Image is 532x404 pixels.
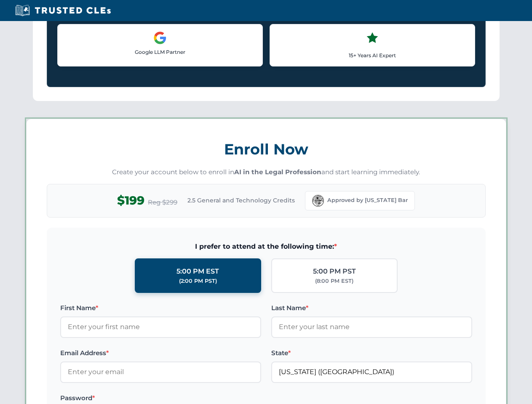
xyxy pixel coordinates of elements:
strong: AI in the Legal Profession [234,168,321,176]
div: (8:00 PM EST) [315,277,353,285]
h3: Enroll Now [47,136,486,162]
label: Password [60,393,261,403]
label: Last Name [271,303,472,313]
span: Reg $299 [148,197,177,207]
span: 2.5 General and Technology Credits [187,196,295,205]
label: State [271,348,472,358]
p: 15+ Years AI Expert [277,51,468,59]
p: Google LLM Partner [64,48,256,56]
img: Florida Bar [312,195,324,207]
input: Enter your last name [271,316,472,338]
label: First Name [60,303,261,313]
img: Trusted CLEs [13,4,113,17]
p: Create your account below to enroll in and start learning immediately. [47,167,486,177]
label: Email Address [60,348,261,358]
span: $199 [117,191,144,210]
div: 5:00 PM PST [313,266,356,277]
div: (2:00 PM PST) [179,277,217,285]
input: Enter your email [60,361,261,383]
span: Approved by [US_STATE] Bar [327,196,408,205]
div: 5:00 PM EST [176,266,219,277]
input: Florida (FL) [271,361,472,383]
img: Google [153,31,167,45]
span: I prefer to attend at the following time: [60,241,472,252]
input: Enter your first name [60,316,261,338]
